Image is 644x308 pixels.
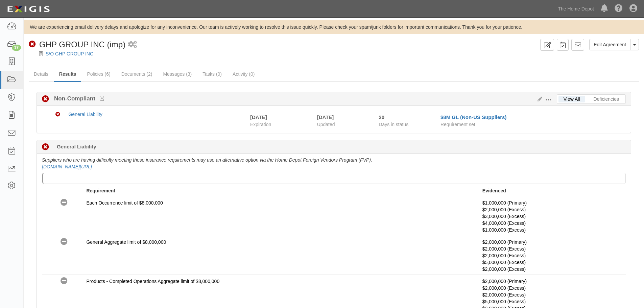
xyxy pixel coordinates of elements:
[440,114,507,120] a: $8M GL (Non-US Suppliers)
[5,3,52,15] img: logo-5460c22ac91f19d4615b14bd174203de0afe785f0fc80cf4dbbc73dc1793850b.png
[46,51,93,56] a: S/O GHP GROUP INC
[86,239,166,245] span: General Aggregate limit of $8,000,000
[482,246,526,252] span: Policy #XSF249248 Insurer: Great Amer Risk Sol Surplus Lines Ins Co
[317,122,335,127] span: Updated
[558,96,585,102] a: View All
[482,239,621,273] p: $2,000,000 (Primary)
[29,67,53,81] a: Details
[440,122,475,127] span: Requirement set
[482,285,526,291] span: Policy #XSF249248 Insurer: Great Amer Risk Sol Surplus Lines Ins Co
[86,279,219,284] span: Products - Completed Operations Aggregate limit of $8,000,000
[86,200,163,206] span: Each Occurrence limit of $8,000,000
[54,67,81,82] a: Results
[482,253,526,258] span: Policy #7094304719 Insurer: Columbia Casualty Company
[379,114,435,121] div: Since 08/06/2025
[482,292,526,298] span: Policy #7094304719 Insurer: Columbia Casualty Company
[482,188,506,193] strong: Evidenced
[42,164,92,169] a: [DOMAIN_NAME][URL]
[317,114,369,121] div: [DATE]
[42,157,372,163] i: Suppliers who are having difficulty meeting these insurance requirements may use an alternative o...
[61,278,68,285] i: No Coverage
[29,41,36,48] i: Non-Compliant
[42,144,49,151] i: Non-Compliant 20 days (since 08/06/2025)
[100,96,104,101] small: Pending Review
[250,114,267,121] div: [DATE]
[589,96,624,102] a: Deficiencies
[61,238,68,245] i: No Coverage
[24,24,644,30] div: We are experiencing email delivery delays and apologize for any inconvenience. Our team is active...
[482,266,526,272] span: Policy #72CPGCK9652 Insurer:
[49,95,104,103] b: Non-Compliant
[29,39,125,50] div: GHP GROUP INC (imp)
[158,67,197,81] a: Messages (3)
[197,67,227,81] a: Tasks (0)
[12,45,21,51] div: 17
[68,112,102,117] a: General Liability
[39,40,125,49] span: GHP GROUP INC (imp)
[61,199,68,206] i: No Coverage
[482,199,621,233] p: $1,000,000 (Primary)
[116,67,158,81] a: Documents (2)
[535,96,542,102] a: Edit Results
[128,41,137,48] i: 1 scheduled workflow
[86,188,115,193] strong: Requirement
[615,5,623,13] i: Help Center - Complianz
[482,260,526,265] span: Policy #XC8EX00615241 Insurer: National Fire Insurance Co of Hartford
[82,67,115,81] a: Policies (6)
[482,227,526,233] span: Policy #72CPGCK9652 Insurer:
[482,214,526,219] span: Policy #7094304719 Insurer: Columbia Casualty Company
[554,2,597,16] a: The Home Depot
[250,121,312,128] span: Expiration
[55,112,60,117] i: Non-Compliant
[379,122,408,127] span: Days in status
[57,143,96,150] b: General Liability
[482,220,526,226] span: Policy #XC8EX00615241 Insurer: National Fire Insurance Co of Hartford
[228,67,260,81] a: Activity (0)
[482,299,526,304] span: Policy #XC8EX00615241 Insurer: National Fire Insurance Co of Hartford
[482,207,526,212] span: Policy #XSF249248 Insurer: Great Amer Risk Sol Surplus Lines Ins Co
[42,96,49,103] i: Non-Compliant
[589,39,630,50] a: Edit Agreement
